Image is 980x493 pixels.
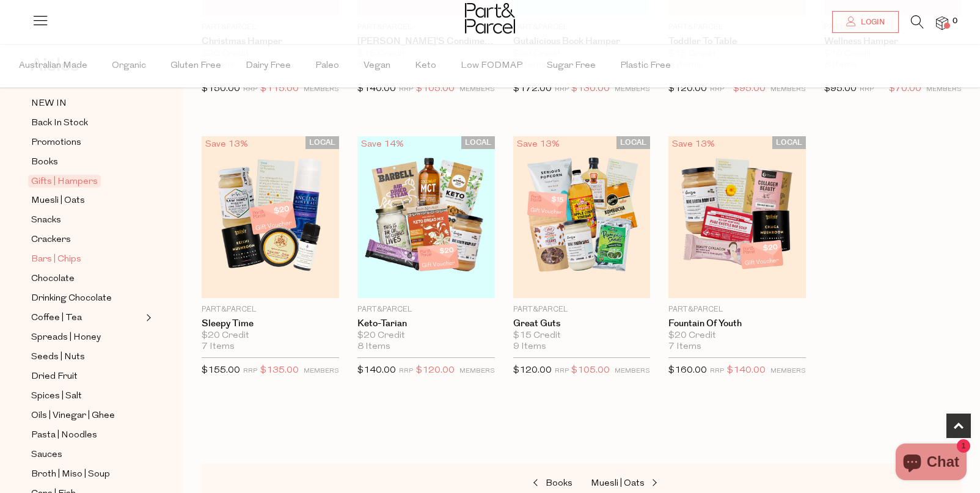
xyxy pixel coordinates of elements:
[305,136,339,149] span: LOCAL
[28,175,101,188] span: Gifts | Hampers
[571,81,610,97] span: $130.00
[668,341,701,352] span: 7 Items
[31,291,142,306] a: Drinking Chocolate
[513,330,651,341] div: $15 Credit
[143,310,152,325] button: Expand/Collapse Coffee | Tea
[416,363,455,379] span: $120.00
[824,84,857,93] span: $95.00
[31,135,142,150] a: Promotions
[668,366,707,375] span: $160.00
[31,252,81,267] span: Bars | Chips
[461,45,522,87] span: Low FODMAP
[513,136,651,298] img: Great Guts
[31,389,82,404] span: Spices | Salt
[260,363,299,379] span: $135.00
[357,341,390,352] span: 8 Items
[31,193,142,208] a: Muesli | Oats
[31,408,142,423] a: Oils | Vinegar | Ghee
[31,330,142,345] a: Spreads | Honey
[615,86,650,93] small: MEMBERS
[727,363,766,379] span: $140.00
[513,84,552,93] span: $172.00
[31,428,97,443] span: Pasta | Noodles
[770,86,806,93] small: MEMBERS
[772,136,806,149] span: LOCAL
[399,86,413,93] small: RRP
[31,467,110,482] span: Broth | Miso | Soup
[202,84,240,93] span: $150.00
[31,232,142,247] a: Crackers
[31,369,142,384] a: Dried Fruit
[832,11,899,33] a: Login
[357,84,396,93] span: $140.00
[31,116,88,131] span: Back In Stock
[926,86,962,93] small: MEMBERS
[304,86,339,93] small: MEMBERS
[31,115,142,131] a: Back In Stock
[770,368,806,374] small: MEMBERS
[31,311,82,326] span: Coffee | Tea
[571,363,610,379] span: $105.00
[513,366,552,375] span: $120.00
[357,366,396,375] span: $140.00
[357,304,495,315] p: Part&Parcel
[170,45,221,87] span: Gluten Free
[591,479,645,488] span: Muesli | Oats
[31,467,142,482] a: Broth | Miso | Soup
[555,86,569,93] small: RRP
[889,81,921,97] span: $70.00
[304,368,339,374] small: MEMBERS
[19,45,87,87] span: Australian Made
[546,479,572,488] span: Books
[416,81,455,97] span: $105.00
[513,341,546,352] span: 9 Items
[459,86,495,93] small: MEMBERS
[260,81,299,97] span: $115.00
[31,310,142,326] a: Coffee | Tea
[31,272,75,287] span: Chocolate
[202,341,235,352] span: 7 Items
[31,428,142,443] a: Pasta | Noodles
[202,366,240,375] span: $155.00
[616,136,650,149] span: LOCAL
[860,86,874,93] small: RRP
[357,330,495,341] div: $20 Credit
[31,271,142,287] a: Chocolate
[31,349,142,365] a: Seeds | Nuts
[399,368,413,374] small: RRP
[31,370,78,384] span: Dried Fruit
[668,304,806,315] p: Part&Parcel
[31,448,62,462] span: Sauces
[555,368,569,374] small: RRP
[415,45,436,87] span: Keto
[112,45,146,87] span: Organic
[591,476,713,492] a: Muesli | Oats
[315,45,339,87] span: Paleo
[668,330,806,341] div: $20 Credit
[243,86,257,93] small: RRP
[357,136,408,153] div: Save 14%
[547,45,596,87] span: Sugar Free
[733,81,766,97] span: $95.00
[513,318,651,329] a: Great Guts
[202,136,252,153] div: Save 13%
[31,213,61,228] span: Snacks
[31,447,142,462] a: Sauces
[31,350,85,365] span: Seeds | Nuts
[710,368,724,374] small: RRP
[450,476,572,492] a: Books
[31,291,112,306] span: Drinking Chocolate
[202,304,339,315] p: Part&Parcel
[459,368,495,374] small: MEMBERS
[364,45,390,87] span: Vegan
[513,136,563,153] div: Save 13%
[668,84,707,93] span: $120.00
[31,174,142,189] a: Gifts | Hampers
[461,136,495,149] span: LOCAL
[31,252,142,267] a: Bars | Chips
[620,45,671,87] span: Plastic Free
[710,86,724,93] small: RRP
[202,318,339,329] a: Sleepy Time
[243,368,257,374] small: RRP
[513,304,651,315] p: Part&Parcel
